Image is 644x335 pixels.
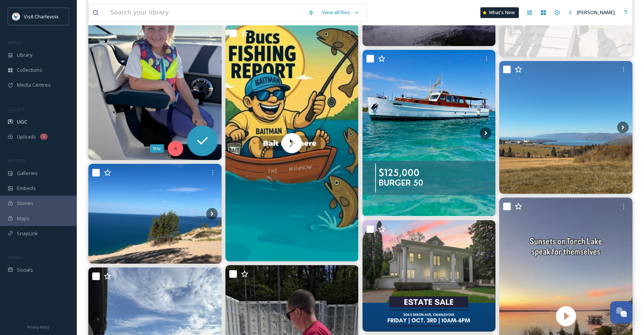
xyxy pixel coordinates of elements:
span: SOCIALS [8,254,23,260]
span: COLLECT [8,106,24,112]
input: Search your library [106,4,304,21]
span: Maps [17,215,30,222]
img: Visit-Charlevoix_Logo.jpg [12,13,20,20]
div: Skip [150,144,164,153]
img: Les paysages de Charlevoix ⛰️🍂 . . . . . .#autumn #charlevoix #MonCharlevoix #automne #fall #fall... [499,61,632,194]
span: WIDGETS [8,158,25,163]
span: Uploads [17,133,36,140]
img: 🍂✨ Estate Sale on Round Lake ✨🍂 Join us tomorrow! Come spend the day at one of Charlevoix’s most ... [363,220,496,332]
span: Media Centres [17,81,51,89]
img: $125,000 - 1939 Burger 50 . . . . This steel hulled gem has been in Lake Michigan her whole life.... [363,50,496,216]
span: SnapLink [17,230,38,237]
span: Stories [17,200,33,207]
span: Privacy Policy [27,325,50,330]
img: Enjoying the beauty of Northwest Michigan #traversecitymichigan #lelanaupeninsula #wineries #char... [88,164,222,264]
img: thumbnail [225,25,359,261]
a: View all files [318,5,363,20]
span: Embeds [17,185,36,192]
a: [PERSON_NAME] [564,5,619,20]
a: What's New [480,7,519,18]
a: Privacy Policy [27,322,50,331]
span: [PERSON_NAME] [577,9,615,16]
span: Visit Charlevoix [24,13,59,20]
span: Collections [17,66,42,74]
span: UGC [17,118,27,125]
div: 1 [40,134,48,140]
span: MEDIA [8,40,21,45]
span: Socials [17,266,33,274]
button: Open Chat [610,301,632,323]
span: Library [17,51,32,59]
span: Galleries [17,170,38,177]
